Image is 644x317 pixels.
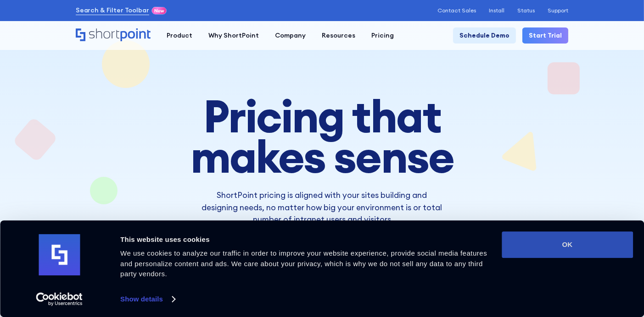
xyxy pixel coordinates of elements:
div: Why ShortPoint [208,31,259,40]
h1: Pricing that makes sense [141,96,503,176]
a: Company [267,27,314,44]
a: Product [158,27,200,44]
div: Product [167,31,192,40]
a: Search & Filter Toolbar [76,5,149,15]
a: Resources [314,27,364,44]
span: We use cookies to analyze our traffic in order to improve your website experience, provide social... [120,249,487,278]
a: Contact Sales [437,7,476,14]
a: Schedule Demo [453,27,516,44]
a: Pricing [364,27,402,44]
a: Show details [120,292,174,306]
iframe: Chat Widget [479,211,644,317]
p: ShortPoint pricing is aligned with your sites building and designing needs, no matter how big you... [201,189,442,225]
a: Install [489,7,504,14]
div: This website uses cookies [120,234,491,245]
a: Why ShortPoint [201,27,267,44]
div: Resources [322,31,355,40]
a: Support [548,7,568,14]
a: Usercentrics Cookiebot - opens in a new window [19,292,100,306]
a: Home [76,28,151,42]
a: Start Trial [522,27,568,44]
div: Company [275,31,306,40]
div: Pricing [371,31,394,40]
a: Status [517,7,535,14]
button: OK [502,231,633,258]
img: logo [39,235,80,276]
